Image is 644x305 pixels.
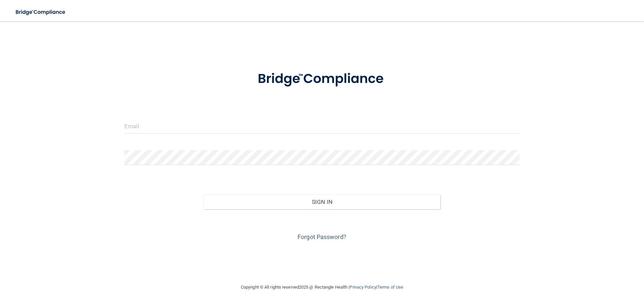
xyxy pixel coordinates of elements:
[204,195,441,209] button: Sign In
[377,285,403,290] a: Terms of Use
[124,119,520,134] input: Email
[244,62,400,96] img: bridge_compliance_login_screen.278c3ca4.svg
[350,285,376,290] a: Privacy Policy
[10,5,72,19] img: bridge_compliance_login_screen.278c3ca4.svg
[200,277,444,298] div: Copyright © All rights reserved 2025 @ Rectangle Health | |
[298,233,346,240] a: Forgot Password?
